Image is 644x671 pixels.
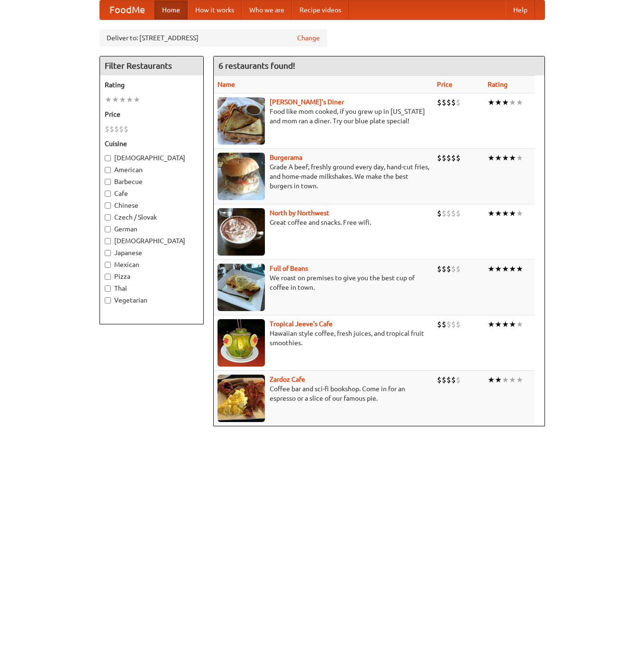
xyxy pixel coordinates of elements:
[437,208,442,219] li: $
[516,375,523,385] li: ★
[218,97,265,145] img: sallys.jpg
[105,284,199,293] label: Thai
[105,297,111,303] input: Vegetarian
[105,212,199,222] label: Czech / Slovak
[112,94,119,105] li: ★
[495,319,502,330] li: ★
[114,124,119,134] li: $
[218,273,429,292] p: We roast on premises to give you the best cup of coffee in town.
[242,0,292,19] a: Who we are
[105,285,111,292] input: Thai
[270,154,302,161] a: Burgerama
[451,264,456,274] li: $
[218,329,429,348] p: Hawaiian style coffee, fresh juices, and tropical fruit smoothies.
[218,81,235,88] a: Name
[456,319,461,330] li: $
[509,208,516,219] li: ★
[105,260,199,269] label: Mexican
[133,94,140,105] li: ★
[105,189,199,198] label: Cafe
[502,97,509,108] li: ★
[495,208,502,219] li: ★
[516,264,523,274] li: ★
[488,319,495,330] li: ★
[516,208,523,219] li: ★
[124,124,128,134] li: $
[270,265,308,272] a: Full of Beans
[509,153,516,163] li: ★
[437,264,442,274] li: $
[188,0,242,19] a: How it works
[456,208,461,219] li: $
[446,208,451,219] li: $
[105,295,199,305] label: Vegetarian
[442,319,446,330] li: $
[437,375,442,385] li: $
[109,124,114,134] li: $
[451,97,456,108] li: $
[509,319,516,330] li: ★
[105,250,111,256] input: Japanese
[446,375,451,385] li: $
[154,0,188,19] a: Home
[506,0,535,19] a: Help
[119,94,126,105] li: ★
[105,201,199,210] label: Chinese
[105,94,112,105] li: ★
[488,264,495,274] li: ★
[105,224,199,234] label: German
[105,214,111,221] input: Czech / Slovak
[437,319,442,330] li: $
[270,320,333,328] a: Tropical Jeeve's Cafe
[446,264,451,274] li: $
[488,97,495,108] li: ★
[218,208,265,256] img: north.jpg
[509,264,516,274] li: ★
[105,179,111,185] input: Barbecue
[437,97,442,108] li: $
[502,153,509,163] li: ★
[218,264,265,311] img: beans.jpg
[270,376,305,383] a: Zardoz Cafe
[495,153,502,163] li: ★
[105,165,199,175] label: American
[437,153,442,163] li: $
[502,319,509,330] li: ★
[488,375,495,385] li: ★
[292,0,349,19] a: Recipe videos
[218,153,265,200] img: burgerama.jpg
[442,153,446,163] li: $
[442,208,446,219] li: $
[451,208,456,219] li: $
[270,98,344,106] a: [PERSON_NAME]'s Diner
[270,209,329,217] a: North by Northwest
[456,97,461,108] li: $
[100,0,154,19] a: FoodMe
[126,94,133,105] li: ★
[516,319,523,330] li: ★
[442,264,446,274] li: $
[218,61,295,70] ng-pluralize: 6 restaurants found!
[516,97,523,108] li: ★
[495,264,502,274] li: ★
[446,97,451,108] li: $
[105,124,109,134] li: $
[446,153,451,163] li: $
[218,218,429,227] p: Great coffee and snacks. Free wifi.
[437,81,453,88] a: Price
[105,153,199,163] label: [DEMOGRAPHIC_DATA]
[105,238,111,244] input: [DEMOGRAPHIC_DATA]
[105,262,111,268] input: Mexican
[105,191,111,197] input: Cafe
[502,264,509,274] li: ★
[451,319,456,330] li: $
[456,153,461,163] li: $
[105,80,199,90] h5: Rating
[105,248,199,257] label: Japanese
[509,97,516,108] li: ★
